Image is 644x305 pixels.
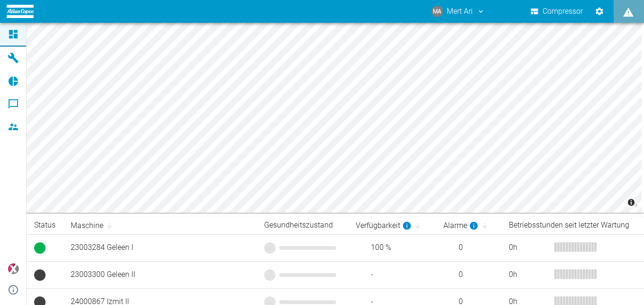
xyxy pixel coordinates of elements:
[8,263,19,275] img: Xplore Logo
[34,269,46,281] span: Keine Daten
[34,242,46,254] span: Betrieb
[443,242,494,253] span: 0
[7,5,34,18] img: logo
[432,6,443,17] div: MA
[356,220,412,231] div: berechnet für die letzten 7 Tage
[27,23,642,213] canvas: Map
[257,217,348,234] th: Gesundheitszustand
[529,3,585,20] button: Compressor
[509,242,547,253] div: 0 h
[356,269,428,280] span: -
[443,220,478,231] div: berechnet für die letzten 7 Tage
[63,261,257,288] td: 23003300 Geleen II
[356,242,428,253] span: 100 %
[27,217,63,234] th: Status
[63,234,257,261] td: 23003284 Geleen I
[71,220,116,231] span: Maschine
[443,269,494,280] span: 0
[509,269,547,280] div: 0 h
[430,3,487,20] button: mert.ari@atlascopco.com
[591,3,608,20] button: Einstellungen
[501,217,644,234] th: Betriebsstunden seit letzter Wartung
